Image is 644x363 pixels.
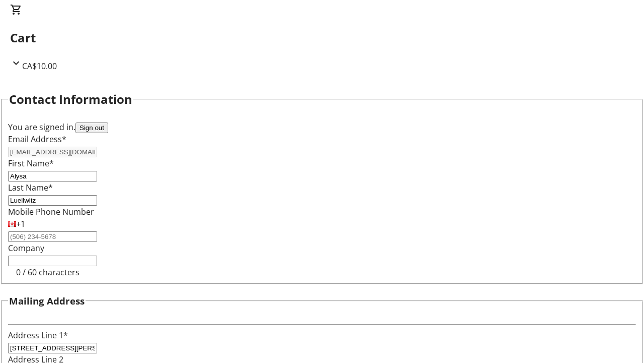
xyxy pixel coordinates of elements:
[8,121,636,133] div: You are signed in.
[8,158,54,169] label: First Name*
[16,267,79,278] tr-character-limit: 0 / 60 characters
[8,243,44,254] label: Company
[22,60,57,72] span: CA$10.00
[8,343,97,353] input: Address
[9,90,132,108] h2: Contact Information
[8,206,94,217] label: Mobile Phone Number
[8,231,97,242] input: (506) 234-5678
[10,4,634,72] div: CartCA$10.00
[8,330,68,341] label: Address Line 1*
[10,29,634,47] h2: Cart
[75,123,108,133] button: Sign out
[8,182,53,193] label: Last Name*
[8,134,66,145] label: Email Address*
[9,294,85,308] h3: Mailing Address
